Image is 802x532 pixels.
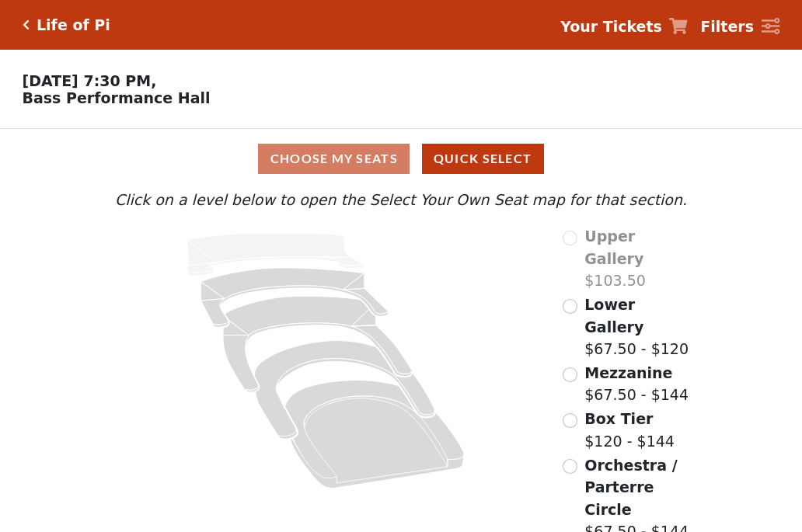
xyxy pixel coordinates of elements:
a: Click here to go back to filters [23,19,30,30]
label: $103.50 [584,225,691,292]
strong: Filters [700,18,754,35]
p: Click on a level below to open the Select Your Own Seat map for that section. [111,189,691,211]
label: $67.50 - $144 [584,362,689,406]
label: $67.50 - $120 [584,294,691,360]
span: Mezzanine [584,364,672,381]
path: Orchestra / Parterre Circle - Seats Available: 38 [285,381,465,489]
span: Lower Gallery [584,296,643,336]
span: Box Tier [584,410,653,427]
label: $120 - $144 [584,408,675,452]
span: Upper Gallery [584,228,643,267]
span: Orchestra / Parterre Circle [584,457,677,518]
strong: Your Tickets [560,18,662,35]
h5: Life of Pi [37,16,110,34]
path: Upper Gallery - Seats Available: 0 [187,233,364,276]
path: Lower Gallery - Seats Available: 129 [201,268,389,327]
button: Quick Select [422,144,544,174]
a: Your Tickets [560,16,688,38]
a: Filters [700,16,779,38]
